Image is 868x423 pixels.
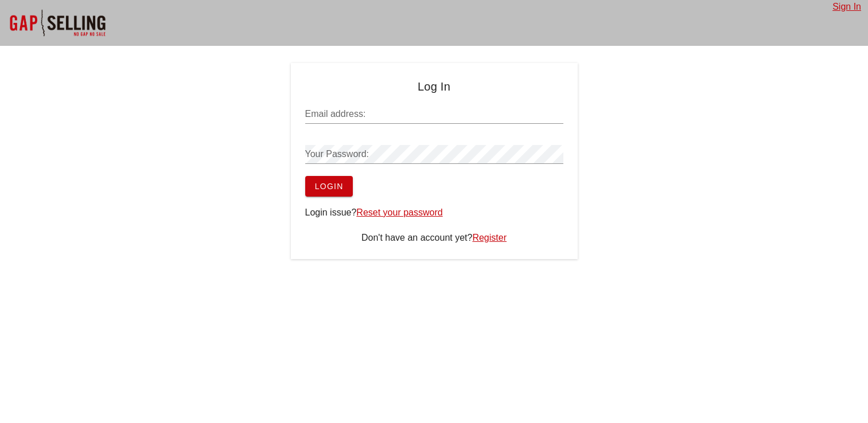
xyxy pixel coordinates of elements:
h4: Log In [305,77,563,96]
div: Don't have an account yet? [305,231,563,245]
a: Reset your password [356,207,442,217]
a: Register [472,233,507,242]
div: Login issue? [305,206,563,220]
a: Sign In [832,2,861,11]
span: Login [314,182,344,191]
button: Login [305,176,353,197]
